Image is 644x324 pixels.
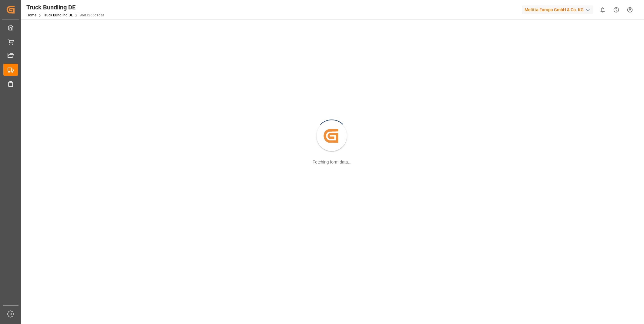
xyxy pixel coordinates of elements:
button: Melitta Europa GmbH & Co. KG [522,4,596,15]
div: Truck Bundling DE [26,3,104,12]
a: Home [26,13,36,17]
div: Fetching form data... [313,159,351,165]
button: show 0 new notifications [596,3,609,17]
button: Help Center [609,3,623,17]
div: Melitta Europa GmbH & Co. KG [522,5,593,14]
a: Truck Bundling DE [43,13,73,17]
